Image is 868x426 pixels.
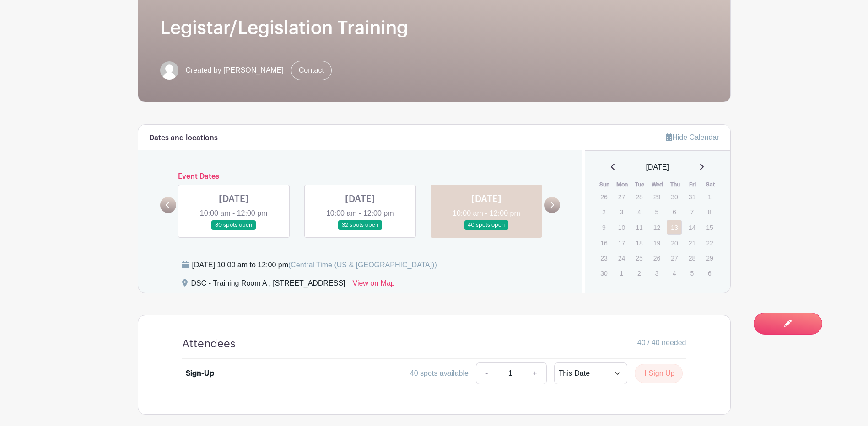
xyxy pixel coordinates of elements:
p: 17 [614,236,629,250]
img: default-ce2991bfa6775e67f084385cd625a349d9dcbb7a52a09fb2fda1e96e2d18dcdb.png [160,61,178,80]
p: 29 [702,251,717,265]
th: Mon [614,180,631,189]
p: 9 [596,220,611,234]
p: 15 [702,220,717,234]
th: Sun [596,180,614,189]
div: Sign-Up [186,368,214,379]
p: 12 [649,220,664,234]
p: 30 [596,266,611,280]
h4: Attendees [182,337,236,351]
p: 22 [702,236,717,250]
span: 40 / 40 needed [637,337,686,348]
p: 3 [649,266,664,280]
a: View on Map [353,278,395,293]
p: 29 [649,190,664,204]
p: 2 [631,266,647,280]
th: Fri [684,180,702,189]
p: 5 [685,266,700,280]
p: 27 [614,190,629,204]
h6: Event Dates [176,172,545,181]
p: 4 [631,205,647,219]
p: 5 [649,205,664,219]
p: 18 [631,236,647,250]
p: 24 [614,251,629,265]
a: + [523,362,546,384]
p: 14 [685,220,700,234]
p: 26 [596,190,611,204]
p: 3 [614,205,629,219]
div: 40 spots available [410,368,469,379]
p: 20 [667,236,682,250]
span: (Central Time (US & [GEOGRAPHIC_DATA])) [288,261,437,269]
th: Thu [666,180,684,189]
button: Sign Up [635,364,683,383]
a: Contact [291,61,332,80]
p: 7 [685,205,700,219]
p: 19 [649,236,664,250]
p: 16 [596,236,611,250]
th: Wed [649,180,667,189]
a: Hide Calendar [666,133,719,141]
a: - [476,362,497,384]
p: 1 [614,266,629,280]
p: 28 [631,190,647,204]
th: Sat [701,180,719,189]
p: 2 [596,205,611,219]
th: Tue [631,180,649,189]
p: 30 [667,190,682,204]
p: 6 [702,266,717,280]
p: 1 [702,190,717,204]
p: 31 [685,190,700,204]
p: 21 [685,236,700,250]
a: 13 [667,220,682,235]
p: 8 [702,205,717,219]
p: 4 [667,266,682,280]
h6: Dates and locations [149,134,218,143]
p: 23 [596,251,611,265]
p: 26 [649,251,664,265]
p: 6 [667,205,682,219]
p: 10 [614,220,629,234]
p: 25 [631,251,647,265]
h1: Legistar/Legislation Training [160,17,708,39]
div: DSC - Training Room A , [STREET_ADDRESS] [191,278,345,293]
span: [DATE] [646,162,669,173]
p: 27 [667,251,682,265]
span: Created by [PERSON_NAME] [186,65,284,76]
p: 11 [631,220,647,234]
p: 28 [685,251,700,265]
div: [DATE] 10:00 am to 12:00 pm [192,260,437,271]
